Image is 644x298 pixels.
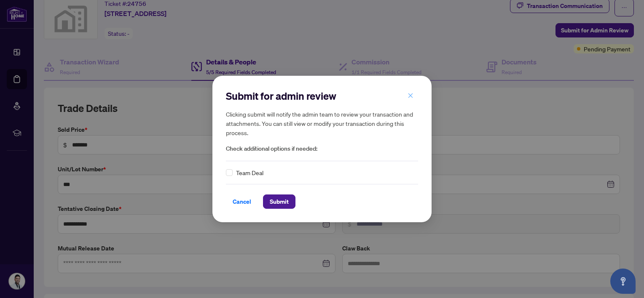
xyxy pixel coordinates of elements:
[226,144,418,154] span: Check additional options if needed:
[263,194,295,209] button: Submit
[226,89,418,103] h2: Submit for admin review
[236,168,263,177] span: Team Deal
[226,109,418,137] h5: Clicking submit will notify the admin team to review your transaction and attachments. You can st...
[610,269,636,294] button: Open asap
[270,195,289,208] span: Submit
[408,93,413,98] span: close
[226,194,258,209] button: Cancel
[233,195,251,208] span: Cancel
